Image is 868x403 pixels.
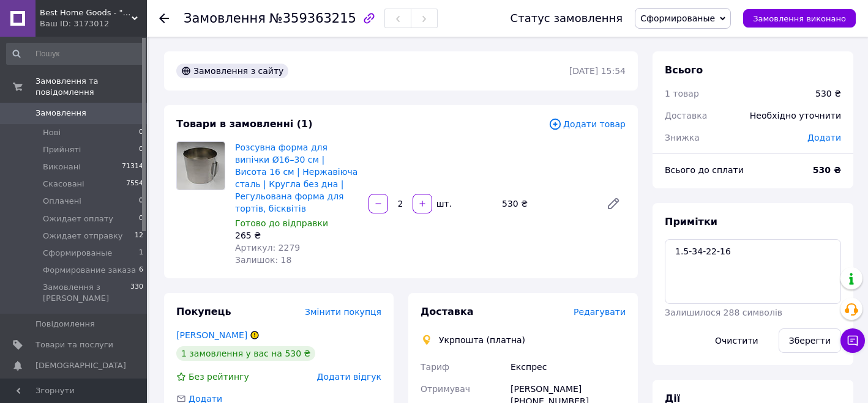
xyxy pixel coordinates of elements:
span: Замовлення та повідомлення [36,76,147,98]
span: 330 [130,282,143,304]
div: Замовлення з сайту [176,64,288,78]
span: 0 [139,127,143,138]
div: Статус замовлення [511,12,623,24]
textarea: 1.5-34-22-16 [665,239,841,304]
div: Укрпошта (платна) [436,334,528,346]
time: [DATE] 15:54 [569,66,626,76]
span: Артикул: 2279 [235,243,300,253]
span: 6 [139,265,143,276]
span: Залишилося 288 символів [665,308,782,317]
span: Без рейтингу [189,372,249,382]
button: Зберегти [779,328,841,353]
div: шт. [433,198,453,210]
span: Замовлення з [PERSON_NAME] [43,282,130,304]
span: Ожидает оплату [43,213,113,224]
a: Редагувати [601,191,626,216]
span: Всього до сплати [665,165,744,175]
b: 530 ₴ [813,165,841,175]
span: Оплачені [43,196,81,207]
span: Товари в замовленні (1) [176,118,313,130]
span: Покупець [176,306,231,317]
input: Пошук [6,43,144,65]
span: Змінити покупця [305,307,381,317]
span: Best Home Goods - "Кращі товари для дому, подарунки, дрібниці" [40,7,132,18]
span: Сформированые [640,13,715,23]
span: Замовлення [36,108,86,119]
div: 265 ₴ [235,229,359,242]
span: [DEMOGRAPHIC_DATA] [36,360,126,371]
span: 1 товар [665,89,699,98]
span: Повідомлення [36,319,95,330]
span: Тариф [421,362,449,372]
span: Формирование заказа [43,265,136,276]
span: Доставка [665,111,707,120]
button: Чат з покупцем [840,328,865,353]
span: Виконані [43,161,81,172]
span: Скасовані [43,179,84,190]
span: Замовлення [184,11,266,26]
span: 0 [139,196,143,207]
span: Сформированые [43,248,112,259]
span: 71314 [122,161,143,172]
img: Розсувна форма для випічки Ø16–30 см | Висота 16 см | Нержавіюча сталь | Кругла без дна | Регульо... [177,142,225,190]
span: Ожидает отправку [43,231,123,242]
div: 530 ₴ [497,195,596,212]
span: 12 [135,231,143,242]
span: 1 [139,248,143,259]
span: Всього [665,64,703,76]
span: Товари та послуги [36,339,113,350]
button: Замовлення виконано [743,9,856,28]
span: 0 [139,213,143,224]
span: Додати товар [548,117,626,131]
span: Редагувати [574,307,626,317]
span: Замовлення виконано [753,14,846,23]
span: Додати відгук [317,372,381,382]
span: Знижка [665,133,700,142]
div: Експрес [508,356,628,378]
button: Очистити [705,328,769,353]
div: Повернутися назад [159,12,169,24]
span: 0 [139,144,143,155]
span: Готово до відправки [235,218,328,228]
a: Розсувна форма для випічки Ø16–30 см | Висота 16 см | Нержавіюча сталь | Кругла без дна | Регульо... [235,142,357,213]
span: №359363215 [269,11,356,26]
span: Нові [43,127,61,138]
div: Необхідно уточнити [743,102,848,129]
span: Отримувач [421,384,470,394]
div: 530 ₴ [815,87,841,100]
span: Залишок: 18 [235,255,291,265]
span: Доставка [421,306,474,317]
span: Примітки [665,216,717,227]
div: Ваш ID: 3173012 [40,18,147,29]
div: 1 замовлення у вас на 530 ₴ [176,346,315,361]
a: [PERSON_NAME] [176,330,247,340]
span: Додати [807,133,841,142]
span: 7554 [126,179,143,190]
span: Прийняті [43,144,81,155]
